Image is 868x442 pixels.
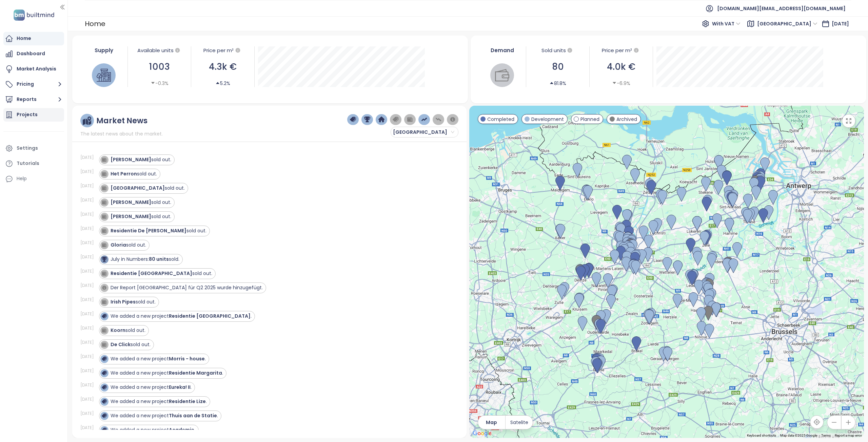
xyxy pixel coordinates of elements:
a: Open this area in Google Maps (opens a new window) [471,429,493,438]
div: sold out. [111,241,146,249]
div: [DATE] [80,339,97,345]
div: Dashboard [17,49,45,58]
div: We added a new project . [111,355,206,362]
div: sold out. [111,327,145,334]
button: Map [478,416,505,429]
strong: Gloria [111,241,126,248]
button: Reports [3,93,64,106]
div: We added a new project . [111,426,195,434]
div: [DATE] [80,325,97,331]
strong: Morris - house [169,355,205,362]
div: [DATE] [80,226,97,232]
div: We added a new project . [111,313,252,320]
div: [DATE] [80,154,97,161]
span: Development [531,115,564,123]
strong: Residentie Margarita [169,370,222,376]
img: house [97,68,111,82]
div: Projects [17,110,38,119]
strong: Residentie Lize [169,398,206,405]
span: caret-down [151,81,155,85]
span: Planned [580,115,599,123]
div: sold out. [111,341,151,348]
img: icon [102,228,106,233]
strong: Residentie [GEOGRAPHIC_DATA] [111,270,192,277]
strong: Het Perron [111,170,137,177]
img: icon [102,257,106,261]
div: Sold units [530,46,586,55]
div: 5.2% [215,80,230,87]
a: Report a map error [835,434,862,437]
div: 1003 [131,60,188,74]
div: 4.0k € [593,60,649,74]
img: wallet-dark-grey.png [407,117,413,123]
span: caret-down [612,81,617,85]
span: Map data ©2025 Google [780,434,817,437]
a: Tutorials [3,157,64,170]
div: [DATE] [80,240,97,246]
strong: Thuis aan de Statie [169,412,217,419]
div: Market News [96,117,147,125]
div: [DATE] [80,425,97,431]
a: Settings [3,142,64,155]
a: Market Analysis [3,62,64,76]
img: price-decreases.png [435,117,441,123]
img: icon [102,214,106,219]
div: Help [17,174,27,183]
a: Projects [3,108,64,122]
div: We added a new project . [111,398,207,405]
img: icon [102,385,106,390]
div: 4.3k € [195,60,251,74]
span: East Flanders [757,19,817,29]
img: icon [102,371,106,375]
button: Keyboard shortcuts [747,433,776,438]
div: [DATE] [80,169,97,175]
a: Terms (opens in new tab) [821,434,831,437]
img: icon [102,342,106,347]
div: We added a new project . [111,370,223,377]
img: price-tag-grey.png [393,117,399,123]
img: price-tag-dark-blue.png [350,117,356,123]
div: Available units [131,46,188,55]
img: price-increases.png [421,117,427,123]
span: With VAT [712,19,741,29]
span: [DOMAIN_NAME][EMAIL_ADDRESS][DOMAIN_NAME] [717,0,846,17]
strong: [PERSON_NAME] [111,213,151,220]
span: Map [486,419,497,426]
div: Settings [17,144,38,152]
strong: Residentie [GEOGRAPHIC_DATA] [169,313,251,319]
div: [DATE] [80,197,97,203]
a: Dashboard [3,47,64,61]
span: [DATE] [832,20,849,27]
div: [DATE] [80,396,97,402]
div: [DATE] [80,354,97,360]
div: [DATE] [80,211,97,217]
img: icon [102,200,106,205]
strong: [PERSON_NAME] [111,199,151,206]
div: Home [85,18,105,30]
span: caret-up [549,81,554,85]
div: We added a new project . [111,384,192,391]
span: East Flanders [393,127,454,137]
img: icon [102,171,106,176]
div: sold out. [111,213,171,220]
img: icon [102,243,106,247]
img: icon [102,356,106,361]
img: ruler [83,117,91,125]
img: icon [102,299,106,304]
strong: Koorn [111,327,125,334]
div: [DATE] [80,297,97,303]
span: Der Report [GEOGRAPHIC_DATA] für Q2 2025 wurde hinzugefügt. [111,284,263,291]
div: July in Numbers: sold. [111,256,179,263]
img: wallet [495,68,509,82]
strong: [PERSON_NAME] [111,156,151,163]
div: [DATE] [80,183,97,189]
div: -0.3% [151,80,169,87]
div: -6.9% [612,80,630,87]
div: sold out. [111,185,185,192]
div: [DATE] [80,254,97,260]
img: Google [471,429,493,438]
strong: Academie [169,426,194,433]
button: Satelite [506,416,533,429]
div: Tutorials [17,159,39,168]
div: [DATE] [80,411,97,417]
